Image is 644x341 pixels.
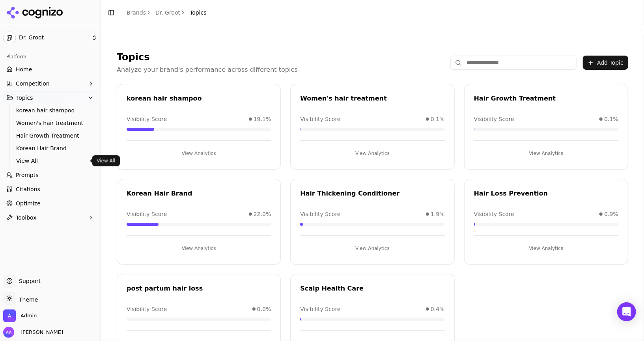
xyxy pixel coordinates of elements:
span: 19.1% [254,115,271,123]
span: View All [16,157,85,165]
span: 1.9% [431,210,445,218]
a: Brands [127,9,146,16]
span: Visibility Score [127,115,167,123]
span: Visibility Score [300,305,340,313]
a: Optimize [3,197,97,210]
span: Visibility Score [474,115,514,123]
button: Toolbox [3,211,97,224]
span: 0.1% [431,115,445,123]
span: Toolbox [16,214,37,222]
span: 0.0% [257,305,271,313]
p: View All [97,158,115,164]
span: Hair Growth Treatment [16,132,85,140]
span: 22.0% [254,210,271,218]
img: Dr. Groot [3,32,16,44]
span: [PERSON_NAME] [17,329,63,336]
button: View Analytics [127,147,271,160]
div: Open Intercom Messenger [617,302,636,321]
img: Alp Aysan [3,327,14,338]
a: Korean Hair Brand [13,143,88,154]
a: Prompts [3,169,97,181]
span: Visibility Score [127,305,167,313]
button: View Analytics [300,147,444,160]
span: Visibility Score [474,210,514,218]
span: Topics [190,9,207,17]
span: 0.9% [604,210,618,218]
span: Citations [16,185,40,193]
span: 0.4% [431,305,445,313]
a: Home [3,63,97,76]
button: View Analytics [474,242,618,255]
a: Women's hair treatment [13,117,88,129]
button: Competition [3,77,97,90]
a: View All [13,155,88,166]
span: Competition [16,80,50,88]
span: Prompts [16,171,39,179]
div: Hair Growth Treatment [474,94,618,103]
span: Visibility Score [300,115,340,123]
span: Admin [21,312,37,319]
span: Theme [16,296,38,303]
span: Support [16,277,41,285]
div: Korean Hair Brand [127,189,271,198]
div: Hair Thickening Conditioner [300,189,444,198]
span: Home [16,65,32,73]
a: Dr. Groot [155,9,180,17]
span: korean hair shampoo [16,106,85,114]
button: Open user button [3,327,63,338]
span: Dr. Groot [19,34,88,41]
p: Analyze your brand's performance across different topics [117,65,298,75]
button: View Analytics [127,242,271,255]
div: Women's hair treatment [300,94,444,103]
span: Visibility Score [300,210,340,218]
div: Hair Loss Prevention [474,189,618,198]
button: View Analytics [474,147,618,160]
a: Citations [3,183,97,196]
div: Platform [3,50,97,63]
span: Visibility Score [127,210,167,218]
button: Add Topic [583,56,628,70]
button: View Analytics [300,242,444,255]
button: Topics [3,91,97,104]
span: Topics [16,94,33,102]
span: Optimize [16,199,41,207]
nav: breadcrumb [127,9,207,17]
div: korean hair shampoo [127,94,271,103]
div: post partum hair loss [127,284,271,293]
h1: Topics [117,51,298,63]
span: Korean Hair Brand [16,144,85,152]
span: 0.1% [604,115,618,123]
span: Women's hair treatment [16,119,85,127]
button: Open organization switcher [3,309,37,322]
div: Scalp Health Care [300,284,444,293]
a: Hair Growth Treatment [13,130,88,141]
a: korean hair shampoo [13,105,88,116]
img: Admin [3,309,16,322]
